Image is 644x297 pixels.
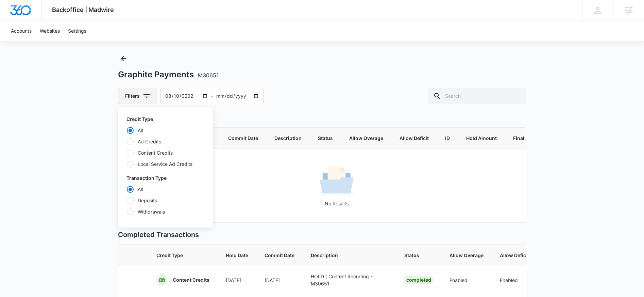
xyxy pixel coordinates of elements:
label: All [126,186,205,193]
p: Enabled [450,277,484,284]
span: – [211,93,213,100]
span: Allow Deficit [400,135,429,142]
span: ID [445,135,450,142]
p: Transaction Type [126,174,205,182]
img: No Results [320,164,354,198]
span: Allow Deficit [500,252,529,259]
label: Content Credits [126,149,205,156]
div: Completed [404,276,433,284]
span: Hold Amount [466,135,497,142]
a: Settings [64,20,90,41]
p: HOLD | Content Recurring - M30651 [311,273,388,287]
label: Ad Credits [126,138,205,145]
p: No Results [119,200,555,207]
span: Credit Type [156,252,209,259]
span: Final Amount [513,135,544,142]
span: M30651 [198,72,219,79]
a: Accounts [7,20,36,41]
p: Credit Type [126,115,205,123]
h1: Graphite Payments [118,69,219,80]
label: Deposits [126,197,205,204]
label: Local Service Ad Credits [126,160,205,168]
label: Withdrawals [126,208,205,215]
p: Completed Transactions [118,230,526,240]
span: Status [404,252,433,259]
span: Status [318,135,333,142]
span: Commit Date [228,135,258,142]
input: Search [428,88,526,104]
span: Allow Overage [450,252,484,259]
span: Commit Date [265,252,294,259]
p: Active Holds [118,112,526,123]
p: [DATE] [226,277,248,284]
p: Enabled [500,277,529,284]
button: Back [118,53,129,64]
button: Filters [118,88,156,104]
span: Allow Overage [349,135,383,142]
a: Websites [36,20,64,41]
span: Description [274,135,302,142]
span: Hold Date [226,252,248,259]
label: All [126,127,205,134]
span: Description [311,252,388,259]
p: Content Credits [173,277,209,283]
p: [DATE] [265,277,294,284]
span: Backoffice | Madwire [52,6,114,13]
